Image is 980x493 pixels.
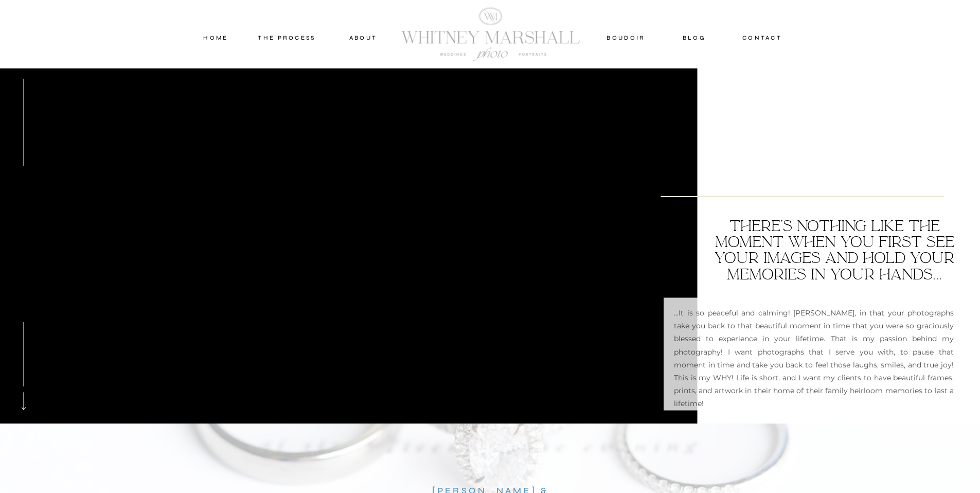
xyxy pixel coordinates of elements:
a: home [194,33,238,42]
a: blog [672,33,717,42]
a: boudoir [605,33,647,42]
h3: there's nothing like the moment when you first see your images and hold your memories in your han... [709,218,960,283]
a: about [338,33,389,42]
p: ...It is so peaceful and calming! [PERSON_NAME], in that your photographs take you back to that b... [674,307,954,401]
a: THE PROCESS [256,33,318,42]
a: contact [738,33,787,42]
